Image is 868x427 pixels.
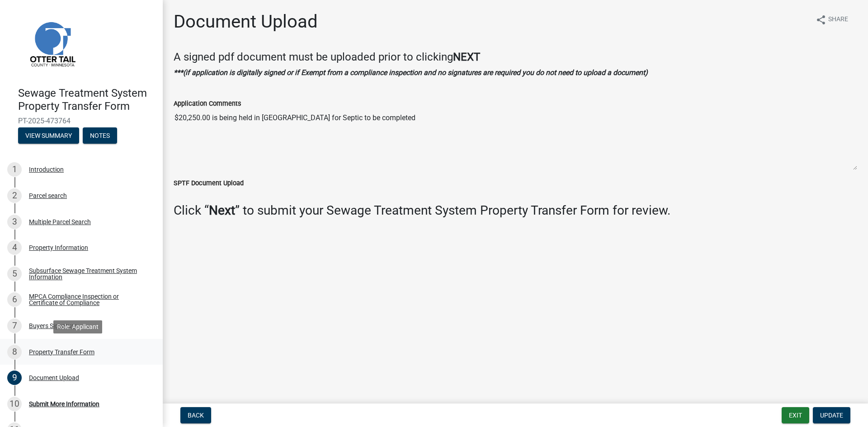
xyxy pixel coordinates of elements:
[174,109,857,170] textarea: $20,250.00 is being held in [GEOGRAPHIC_DATA] for Septic to be completed
[29,401,99,407] div: Submit More Information
[18,87,156,113] h4: Sewage Treatment System Property Transfer Form
[18,9,86,77] img: Otter Tail County, Minnesota
[29,293,148,306] div: MPCA Compliance Inspection or Certificate of Compliance
[18,117,145,125] span: PT-2025-473764
[188,412,204,419] span: Back
[7,397,22,411] div: 10
[29,244,88,251] div: Property Information
[782,407,809,423] button: Exit
[29,192,67,199] div: Parcel search
[18,127,79,144] button: View Summary
[7,188,22,203] div: 2
[7,267,22,281] div: 5
[29,323,77,329] div: Buyers Signature
[808,11,855,28] button: shareShare
[174,203,857,218] h3: Click “ ” to submit your Sewage Treatment System Property Transfer Form for review.
[7,345,22,359] div: 8
[7,319,22,333] div: 7
[7,240,22,255] div: 4
[29,375,79,381] div: Document Upload
[828,14,848,25] span: Share
[29,267,148,280] div: Subsurface Sewage Treatment System Information
[29,166,64,173] div: Introduction
[7,371,22,385] div: 9
[813,407,850,423] button: Update
[7,292,22,307] div: 6
[209,203,235,218] strong: Next
[18,132,79,140] wm-modal-confirm: Summary
[174,68,648,77] strong: ***(if application is digitally signed or if Exempt from a compliance inspection and no signature...
[816,14,826,25] i: share
[29,349,94,355] div: Property Transfer Form
[453,51,480,63] strong: NEXT
[174,11,318,33] h1: Document Upload
[83,127,117,144] button: Notes
[174,180,244,187] label: SPTF Document Upload
[7,162,22,177] div: 1
[29,219,91,225] div: Multiple Parcel Search
[174,101,241,107] label: Application Comments
[7,215,22,229] div: 3
[53,320,102,333] div: Role: Applicant
[820,412,843,419] span: Update
[174,51,857,64] h4: A signed pdf document must be uploaded prior to clicking
[83,132,117,140] wm-modal-confirm: Notes
[180,407,211,423] button: Back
